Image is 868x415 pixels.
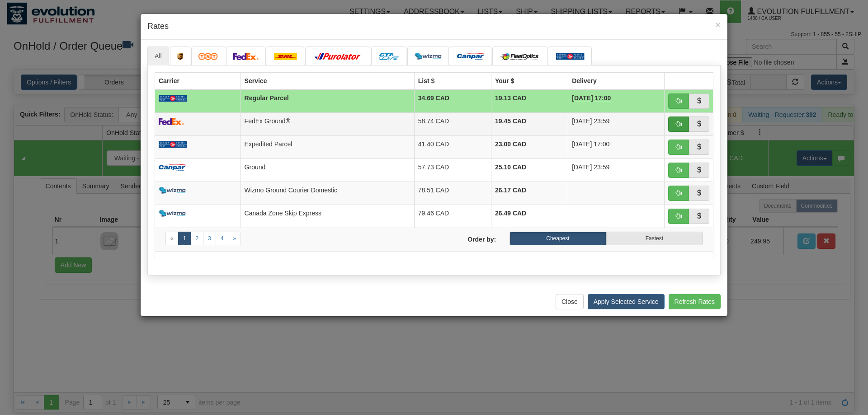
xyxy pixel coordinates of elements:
[414,205,491,228] td: 79.46 CAD
[414,112,491,135] td: 58.74 CAD
[274,53,297,60] img: dhl.png
[572,140,609,148] span: [DATE] 17:00
[500,53,541,60] img: CarrierLogo_10182.png
[491,72,568,89] th: Your $
[491,182,568,205] td: 26.17 CAD
[415,53,442,60] img: wizmo.png
[414,182,491,205] td: 78.51 CAD
[491,112,568,135] td: 19.45 CAD
[241,72,414,89] th: Service
[606,232,703,245] label: Fastest
[414,72,491,89] th: List $
[177,53,184,60] img: ups.png
[159,210,186,217] img: wizmo.png
[159,141,187,148] img: Canada_post.png
[203,232,216,245] a: 3
[572,163,609,171] span: [DATE] 23:59
[715,20,721,29] button: Close
[233,235,236,242] span: »
[568,89,665,113] td: 8 Days
[509,232,606,245] label: Cheapest
[568,72,665,89] th: Delivery
[588,294,665,309] button: Apply Selected Service
[378,53,399,60] img: CarrierLogo_10191.png
[147,21,721,33] h4: Rates
[556,294,584,309] button: Close
[198,53,218,60] img: tnt.png
[568,135,665,159] td: 5 Days
[159,118,184,125] img: FedEx.png
[147,47,169,65] a: All
[457,53,484,60] img: campar.png
[178,232,191,245] a: 1
[491,159,568,182] td: 25.10 CAD
[414,135,491,159] td: 41.40 CAD
[241,205,414,228] td: Canada Zone Skip Express
[241,182,414,205] td: Wizmo Ground Courier Domestic
[414,89,491,113] td: 34.69 CAD
[572,117,609,125] span: [DATE] 23:59
[216,232,229,245] a: 4
[159,95,187,102] img: Canada_post.png
[170,235,174,242] span: «
[715,19,721,30] span: ×
[434,232,503,244] label: Order by:
[491,135,568,159] td: 23.00 CAD
[233,53,259,60] img: FedEx.png
[155,72,241,89] th: Carrier
[190,232,203,245] a: 2
[669,294,721,309] button: Refresh Rates
[491,89,568,113] td: 19.13 CAD
[312,53,363,60] img: purolator.png
[159,164,186,171] img: campar.png
[159,187,186,194] img: wizmo.png
[414,159,491,182] td: 57.73 CAD
[556,53,585,60] img: Canada_post.png
[572,94,611,102] span: [DATE] 17:00
[241,89,414,113] td: Regular Parcel
[165,232,179,245] a: Previous
[228,232,241,245] a: Next
[241,112,414,135] td: FedEx Ground®
[241,159,414,182] td: Ground
[241,135,414,159] td: Expedited Parcel
[568,159,665,182] td: 5 Days
[491,205,568,228] td: 26.49 CAD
